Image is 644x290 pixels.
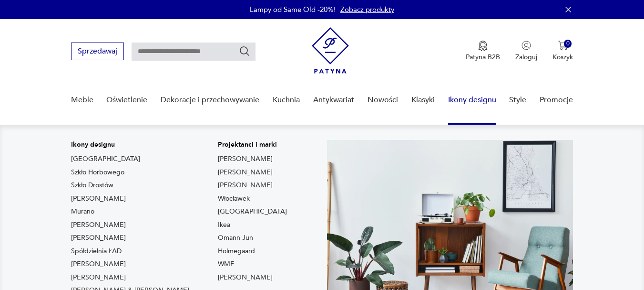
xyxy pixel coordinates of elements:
a: [PERSON_NAME] [71,220,126,230]
a: Meble [71,82,93,118]
button: Patyna B2B [466,41,500,62]
a: Włocławek [218,194,250,204]
a: [PERSON_NAME] [71,233,126,243]
a: Ikea [218,220,230,230]
p: Projektanci i marki [218,140,287,150]
a: Ikona medaluPatyna B2B [466,41,500,62]
a: Promocje [540,82,573,118]
button: Sprzedawaj [71,43,124,60]
a: [PERSON_NAME] [218,273,273,282]
a: WMF [218,259,234,269]
a: [PERSON_NAME] [71,273,126,282]
a: Murano [71,207,94,216]
a: Zobacz produkty [340,5,394,14]
a: [PERSON_NAME] [71,194,126,204]
a: Antykwariat [313,82,354,118]
a: [GEOGRAPHIC_DATA] [71,154,140,164]
a: Oświetlenie [106,82,147,118]
a: [PERSON_NAME] [218,168,273,177]
a: Sprzedawaj [71,49,124,55]
p: Zaloguj [515,53,537,62]
a: [PERSON_NAME] [218,181,273,190]
p: Patyna B2B [466,53,500,62]
a: Szkło Horbowego [71,168,124,177]
button: 0Koszyk [552,41,573,62]
a: Ikony designu [448,82,496,118]
a: Dekoracje i przechowywanie [161,82,259,118]
a: Kuchnia [273,82,300,118]
p: Ikony designu [71,140,189,150]
a: [PERSON_NAME] [71,259,126,269]
a: Spółdzielnia ŁAD [71,247,122,256]
img: Ikona medalu [478,41,488,51]
button: Zaloguj [515,41,537,62]
a: Klasyki [411,82,435,118]
p: Lampy od Same Old -20%! [250,5,336,14]
img: Ikonka użytkownika [521,41,531,50]
p: Koszyk [552,53,573,62]
button: Szukaj [239,45,250,57]
div: 0 [564,40,572,48]
a: Style [509,82,526,118]
a: Szkło Drostów [71,181,113,190]
img: Ikona koszyka [558,41,568,50]
a: Holmegaard [218,247,255,256]
a: Omann Jun [218,233,253,243]
a: Nowości [368,82,398,118]
a: [PERSON_NAME] [218,154,273,164]
img: Patyna - sklep z meblami i dekoracjami vintage [312,27,349,74]
a: [GEOGRAPHIC_DATA] [218,207,287,216]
